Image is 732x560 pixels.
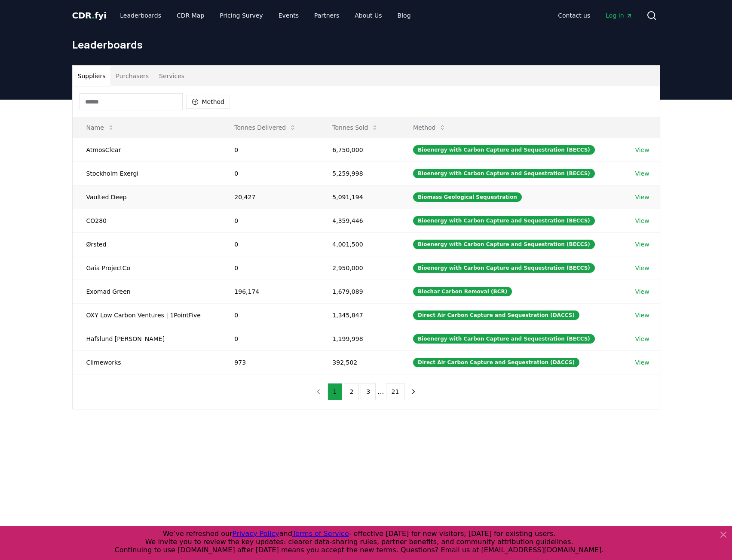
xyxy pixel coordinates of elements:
[73,209,221,232] td: CO280
[344,383,359,400] button: 2
[319,256,399,280] td: 2,950,000
[154,66,190,86] button: Services
[213,8,270,23] a: Pricing Survey
[551,8,639,23] nav: Main
[319,138,399,161] td: 6,750,000
[413,287,512,296] div: Biochar Carbon Removal (BCR)
[319,185,399,209] td: 5,091,194
[73,327,221,350] td: Hafslund [PERSON_NAME]
[413,358,579,367] div: Direct Air Carbon Capture and Sequestration (DACCS)
[635,264,649,272] a: View
[377,387,384,397] li: ...
[635,287,649,296] a: View
[221,327,319,350] td: 0
[413,263,595,273] div: Bioenergy with Carbon Capture and Sequestration (BECCS)
[635,240,649,249] a: View
[110,66,154,86] button: Purchasers
[413,334,595,344] div: Bioenergy with Carbon Capture and Sequestration (BECCS)
[73,138,221,161] td: AtmosClear
[413,169,595,178] div: Bioenergy with Carbon Capture and Sequestration (BECCS)
[221,209,319,232] td: 0
[221,232,319,256] td: 0
[227,119,303,136] button: Tonnes Delivered
[73,280,221,303] td: Exomad Green
[325,119,385,136] button: Tonnes Sold
[186,95,230,109] button: Method
[221,303,319,327] td: 0
[221,256,319,280] td: 0
[348,8,389,23] a: About Us
[92,10,95,21] span: .
[319,350,399,374] td: 392,502
[221,280,319,303] td: 196,174
[73,161,221,185] td: Stockholm Exergi
[72,9,107,21] a: CDR.fyi
[406,119,453,136] button: Method
[73,232,221,256] td: Ørsted
[221,161,319,185] td: 0
[386,383,405,400] button: 21
[635,216,649,225] a: View
[319,232,399,256] td: 4,001,500
[319,280,399,303] td: 1,679,089
[221,185,319,209] td: 20,427
[635,169,649,178] a: View
[413,240,595,249] div: Bioenergy with Carbon Capture and Sequestration (BECCS)
[413,192,522,202] div: Biomass Geological Sequestration
[80,119,121,136] button: Name
[113,8,168,23] a: Leaderboards
[73,303,221,327] td: OXY Low Carbon Ventures | 1PointFive
[413,310,579,320] div: Direct Air Carbon Capture and Sequestration (DACCS)
[635,146,649,154] a: View
[72,10,107,21] span: CDR fyi
[406,383,421,400] button: next page
[413,145,595,155] div: Bioenergy with Carbon Capture and Sequestration (BECCS)
[606,11,632,20] span: Log in
[635,335,649,343] a: View
[319,161,399,185] td: 5,259,998
[635,193,649,201] a: View
[73,350,221,374] td: Climeworks
[319,327,399,350] td: 1,199,998
[413,216,595,225] div: Bioenergy with Carbon Capture and Sequestration (BECCS)
[551,8,597,23] a: Contact us
[599,8,639,23] a: Log in
[635,311,649,320] a: View
[319,303,399,327] td: 1,345,847
[391,8,418,23] a: Blog
[272,8,306,23] a: Events
[221,350,319,374] td: 973
[307,8,346,23] a: Partners
[319,209,399,232] td: 4,359,446
[73,256,221,280] td: Gaia ProjectCo
[73,66,111,86] button: Suppliers
[73,185,221,209] td: Vaulted Deep
[635,358,649,367] a: View
[170,8,211,23] a: CDR Map
[72,38,660,52] h1: Leaderboards
[328,383,343,400] button: 1
[113,8,417,23] nav: Main
[361,383,376,400] button: 3
[221,138,319,161] td: 0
